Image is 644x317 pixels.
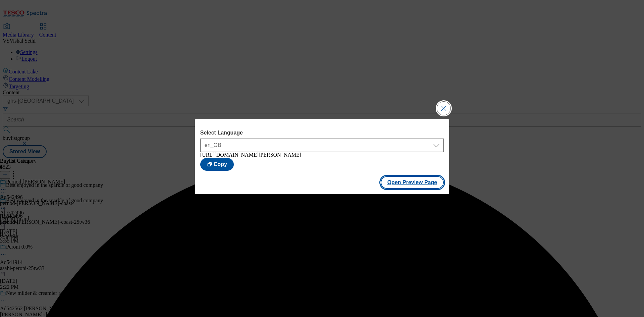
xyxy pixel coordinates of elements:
button: Copy [200,158,234,171]
div: Modal [195,119,449,194]
div: [URL][DOMAIN_NAME][PERSON_NAME] [200,152,444,158]
button: Open Preview Page [381,176,444,189]
label: Select Language [200,130,444,136]
button: Close Modal [437,102,450,115]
